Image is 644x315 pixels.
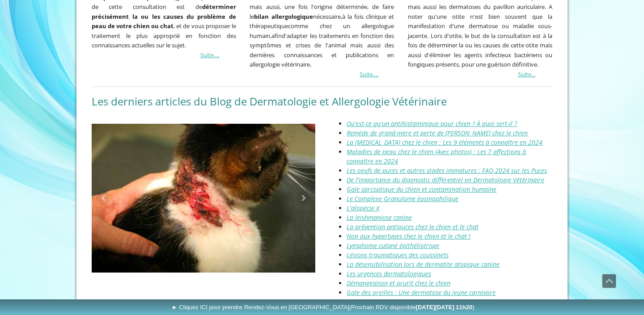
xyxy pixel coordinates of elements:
[347,194,458,203] a: Le Complexe Granulome éosinophilique
[250,32,394,69] span: d'adapter les traitements en fonction des symptômes et crises de l'animal mais aussi des dernière...
[347,260,500,269] a: La désensibilisation lors de dermatite atopique canine
[347,138,542,147] a: La [MEDICAL_DATA] chez le chien : Les 9 éléments à connaître en 2024
[518,70,535,78] a: Suite...
[416,304,473,311] b: [DATE][DATE] 11h20
[347,204,379,212] a: L'alopécie X
[347,185,496,193] a: Gale sarcoptique du chien et contamination humaine
[602,274,616,288] a: Défiler vers le haut
[347,119,517,128] a: Qu'est-ce qu'un antihistaminique pour chien ? À quoi sert-il ?
[347,269,431,278] a: Les urgences dermatologiques
[347,166,547,175] a: Les oeufs de puces et autres stades immatures : FAQ 2024 sur les Puces
[250,22,394,40] span: comme chez un allergologue humain,
[360,70,378,78] a: Suite....
[347,223,479,231] a: La prévention antipuces chez le chien et le chat
[347,298,428,306] a: Quelques rappels importants
[347,232,470,240] a: Non aux hypertypes chez le chien et le chat !
[602,274,616,288] span: Défiler vers le haut
[271,32,282,40] span: afin
[347,129,528,137] a: Remède de grand-mère et perte de [PERSON_NAME] chez le chien
[172,304,475,311] span: ► Cliquez ICI pour prendre Rendez-Vous en [GEOGRAPHIC_DATA]
[92,95,552,108] h2: Les derniers articles du Blog de Dermatologie et Allergologie Vétérinaire
[347,147,526,165] a: Maladies de peau chez le chien (Avec photos) : Les 7 affections à connaître en 2024
[347,213,412,222] a: La leishmaniose canine
[347,241,439,250] a: Lymphome cutané épithéliotrope
[347,279,450,287] a: Démangeaison et prurit chez le chien
[254,13,313,21] strong: bilan allergologique
[347,176,544,184] a: De l'importance du diagnostic différentiel en Dermatologie Vétérinaire
[347,288,496,297] a: Gale des oreilles : Une dermatose du jeune carnivore
[200,51,219,59] a: Suite....
[349,304,475,311] span: (Prochain RDV disponible )
[92,3,236,30] strong: déterminer précisément la ou les causes du problème de peau de votre chien ou chat
[347,251,449,259] a: Lésions traumatiques des coussinets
